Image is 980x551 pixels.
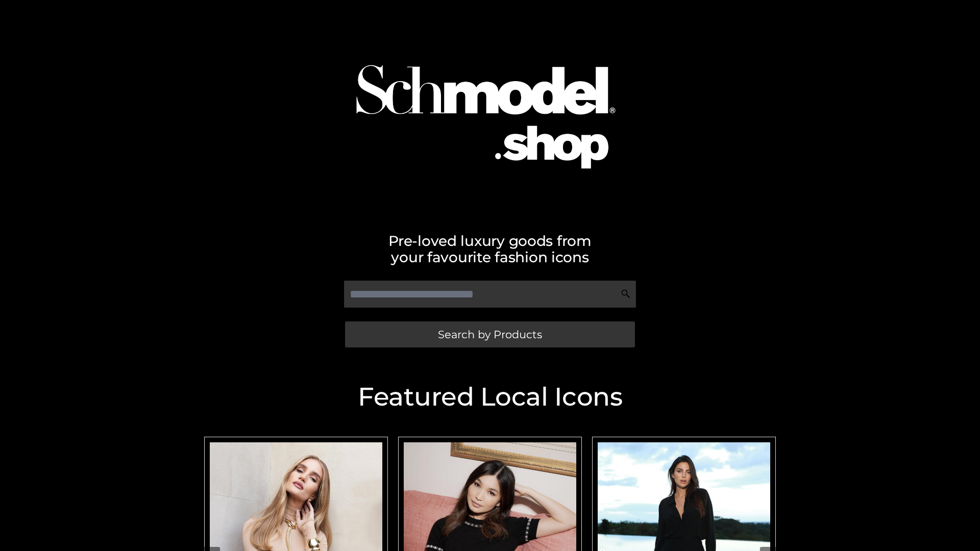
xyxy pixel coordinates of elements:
a: Search by Products [345,321,635,347]
h2: Pre-loved luxury goods from your favourite fashion icons [199,233,781,265]
h2: Featured Local Icons​ [199,384,781,410]
span: Search by Products [438,329,542,340]
img: Search Icon [621,289,631,299]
